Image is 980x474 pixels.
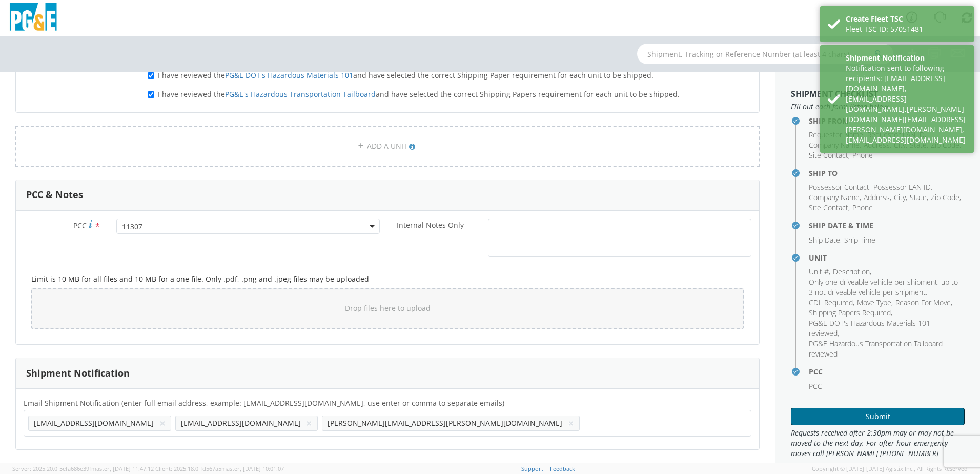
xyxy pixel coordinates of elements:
[809,117,965,125] h4: Ship From
[809,368,965,376] h4: PCC
[852,203,873,212] span: Phone
[809,203,850,213] li: ,
[809,192,861,203] li: ,
[812,465,968,473] span: Copyright © [DATE]-[DATE] Agistix Inc., All Rights Reserved
[148,72,154,79] input: I have reviewed thePG&E DOT's Hazardous Materials 101and have selected the correct Shipping Paper...
[809,182,869,192] span: Possessor Contact
[910,192,928,203] li: ,
[225,70,353,80] a: PG&E DOT's Hazardous Materials 101
[809,318,930,338] span: PG&E DOT's Hazardous Materials 101 reviewed
[8,3,59,33] img: pge-logo-06675f144f4cfa6a6814.png
[159,417,166,429] button: ×
[91,465,154,472] span: master, [DATE] 11:47:12
[809,140,861,150] li: ,
[26,368,130,379] h3: Shipment Notification
[809,308,891,318] span: Shipping Papers Required
[857,298,893,308] li: ,
[31,275,744,283] h5: Limit is 10 MB for all files and 10 MB for a one file. Only .pdf, .png and .jpeg files may be upl...
[873,182,932,192] li: ,
[148,91,154,98] input: I have reviewed thePG&E's Hazardous Transportation Tailboardand have selected the correct Shippin...
[791,408,965,425] button: Submit
[809,277,958,297] span: Only one driveable vehicle per shipment, up to 3 not driveable vehicle per shipment
[833,267,871,277] li: ,
[809,235,840,245] span: Ship Date
[852,150,873,160] span: Phone
[809,318,962,339] li: ,
[873,182,931,192] span: Possessor LAN ID
[846,63,966,145] div: Notification sent to following recipients: [EMAIL_ADDRESS][DOMAIN_NAME],[EMAIL_ADDRESS][DOMAIN_NA...
[306,417,312,429] button: ×
[158,89,680,99] span: I have reviewed the and have selected the correct Shipping Papers requirement for each unit to be...
[791,102,965,112] span: Fill out each form listed below
[833,267,870,276] span: Description
[809,169,965,177] h4: Ship To
[397,220,464,230] span: Internal Notes Only
[809,308,892,318] li: ,
[809,298,853,307] span: CDL Required
[122,222,374,231] span: 11307
[809,339,943,359] span: PG&E Hazardous Transportation Tailboard reviewed
[345,303,431,313] span: Drop files here to upload
[809,254,965,262] h4: Unit
[895,298,951,307] span: Reason For Move
[931,192,959,202] span: Zip Code
[809,140,860,150] span: Company Name
[864,192,891,203] li: ,
[809,150,848,160] span: Site Contact
[809,235,842,245] li: ,
[809,130,865,140] li: ,
[809,267,830,277] li: ,
[550,465,575,472] a: Feedback
[221,465,284,472] span: master, [DATE] 10:01:07
[864,192,890,202] span: Address
[846,24,966,34] div: Fleet TSC ID: 57051481
[895,298,952,308] li: ,
[809,277,962,298] li: ,
[521,465,543,472] a: Support
[155,465,284,472] span: Client: 2025.18.0-fd567a5
[809,222,965,229] h4: Ship Date & Time
[846,14,966,24] div: Create Fleet TSC
[791,428,965,459] span: Requests received after 2:30pm may or may not be moved to the next day. For after hour emergency ...
[181,418,301,428] span: [EMAIL_ADDRESS][DOMAIN_NAME]
[844,235,875,245] span: Ship Time
[12,465,154,472] span: Server: 2025.20.0-5efa686e39f
[73,221,87,230] span: PCC
[26,190,83,200] h3: PCC & Notes
[809,192,860,202] span: Company Name
[894,192,906,202] span: City
[809,182,871,192] li: ,
[225,89,376,99] a: PG&E's Hazardous Transportation Tailboard
[15,126,760,167] a: ADD A UNIT
[846,53,966,63] div: Shipment Notification
[809,150,850,161] li: ,
[809,381,822,391] span: PCC
[857,298,891,307] span: Move Type
[931,192,961,203] li: ,
[809,203,848,212] span: Site Contact
[116,219,380,234] span: 11307
[791,88,878,100] strong: Shipment Checklist
[894,192,907,203] li: ,
[24,398,504,408] span: Email Shipment Notification (enter full email address, example: jdoe01@agistix.com, use enter or ...
[809,298,854,308] li: ,
[328,418,562,428] span: [PERSON_NAME][EMAIL_ADDRESS][PERSON_NAME][DOMAIN_NAME]
[809,130,863,140] span: Requestor Name
[809,267,829,276] span: Unit #
[637,44,893,64] input: Shipment, Tracking or Reference Number (at least 4 chars)
[158,70,654,80] span: I have reviewed the and have selected the correct Shipping Paper requirement for each unit to be ...
[34,418,154,428] span: [EMAIL_ADDRESS][DOMAIN_NAME]
[910,192,927,202] span: State
[568,417,574,429] button: ×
